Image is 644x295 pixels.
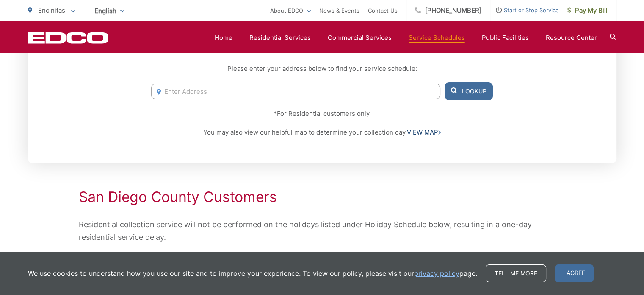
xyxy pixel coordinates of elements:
a: Commercial Services [328,33,392,43]
a: Home [215,33,232,43]
p: *For Residential customers only. [151,109,492,119]
a: News & Events [319,6,359,16]
span: Pay My Bill [567,6,608,16]
a: Residential Services [249,33,311,43]
p: You may also view our helpful map to determine your collection day. [151,127,492,138]
a: Service Schedules [409,33,465,43]
a: About EDCO [270,6,311,16]
button: Lookup [445,82,493,100]
h2: San Diego County Customers [79,188,566,205]
a: Contact Us [368,6,398,16]
a: privacy policy [414,268,459,278]
a: VIEW MAP [407,127,441,138]
span: Encinitas [38,6,65,14]
a: Resource Center [546,33,597,43]
a: EDCD logo. Return to the homepage. [28,32,108,44]
a: Public Facilities [482,33,529,43]
p: Residential collection service will not be performed on the holidays listed under Holiday Schedul... [79,218,566,244]
span: English [88,3,131,18]
p: Please enter your address below to find your service schedule: [151,64,492,74]
a: Tell me more [486,264,546,282]
input: Enter Address [151,84,440,99]
p: We use cookies to understand how you use our site and to improve your experience. To view our pol... [28,268,477,278]
span: I agree [555,264,594,282]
